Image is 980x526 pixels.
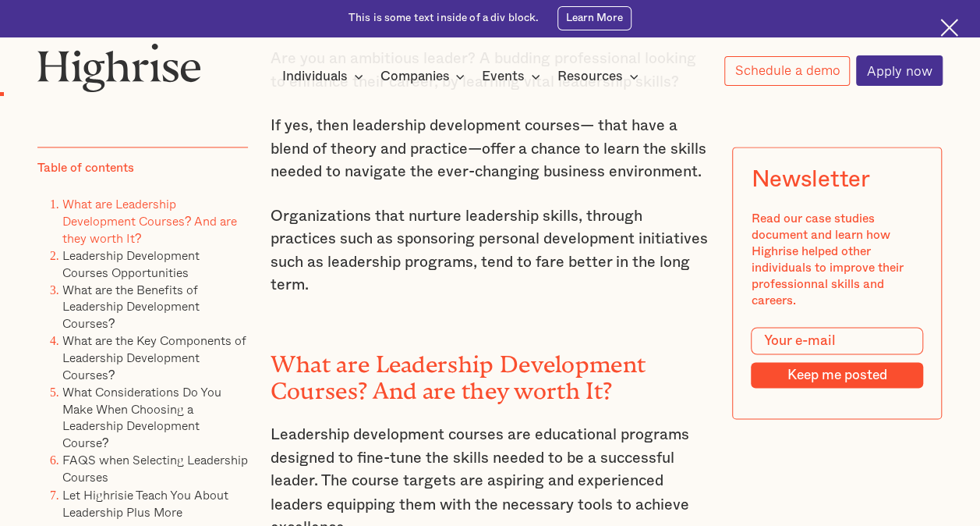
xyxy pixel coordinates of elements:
[752,166,870,193] div: Newsletter
[62,246,200,282] a: Leadership Development Courses Opportunities
[37,43,201,92] img: Highrise logo
[752,327,923,354] input: Your e-mail
[271,205,710,297] p: Organizations that nurture leadership skills, through practices such as sponsoring personal devel...
[557,67,643,86] div: Resources
[752,327,923,388] form: Modal Form
[482,67,545,86] div: Events
[62,194,238,247] a: What are Leadership Development Courses? And are they worth It?
[752,362,923,388] input: Keep me posted
[62,279,200,332] a: What are the Benefits of Leadership Development Courses?
[380,67,469,86] div: Companies
[271,351,646,392] strong: What are Leadership Development Courses? And are they worth It?
[282,67,368,86] div: Individuals
[482,67,525,86] div: Events
[62,485,228,521] a: Let Highrisie Teach You About Leadership Plus More
[282,67,348,86] div: Individuals
[557,67,623,86] div: Resources
[557,6,632,30] a: Learn More
[856,55,943,86] a: Apply now
[348,11,540,26] div: This is some text inside of a div block.
[752,211,923,308] div: Read our case studies document and learn how Highrise helped other individuals to improve their p...
[380,67,449,86] div: Companies
[62,382,221,453] a: What Considerations Do You Make When Choosing a Leadership Development Course?
[271,115,710,183] p: If yes, then leadership development courses— that have a blend of theory and practice—offer a cha...
[37,160,134,176] div: Table of contents
[940,19,958,37] img: Cross icon
[62,450,248,486] a: FAQS when Selecting Leadership Courses
[724,56,851,86] a: Schedule a demo
[62,331,246,384] a: What are the Key Components of Leadership Development Courses?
